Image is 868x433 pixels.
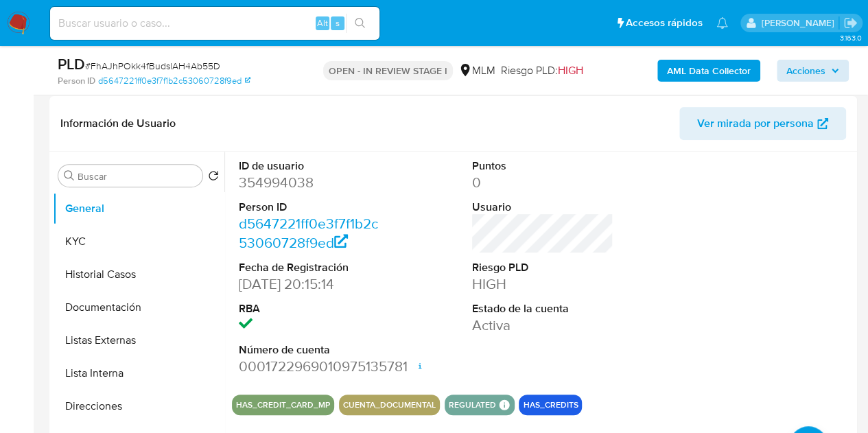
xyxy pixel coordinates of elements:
[458,63,495,78] div: MLM
[53,324,224,357] button: Listas Externas
[50,14,379,32] input: Buscar usuario o caso...
[53,192,224,225] button: General
[761,16,838,30] p: loui.hernandezrodriguez@mercadolibre.com.mx
[346,14,374,33] button: search-icon
[239,159,381,174] dt: ID de usuario
[843,16,858,30] a: Salir
[679,107,846,140] button: Ver mirada por persona
[472,260,614,275] dt: Riesgo PLD
[239,357,381,376] dd: 0001722969010975135781
[472,316,614,335] dd: Activa
[53,225,224,258] button: KYC
[558,62,583,78] span: HIGH
[64,170,75,181] button: Buscar
[85,59,220,73] span: # FhAJhPOkk4fBudslAH4Ab55D
[58,75,95,87] b: Person ID
[697,107,814,140] span: Ver mirada por persona
[53,258,224,291] button: Historial Casos
[239,173,381,192] dd: 354994038
[53,357,224,390] button: Lista Interna
[472,173,614,192] dd: 0
[239,301,381,316] dt: RBA
[626,16,703,30] span: Accesos rápidos
[98,75,250,87] a: d5647221ff0e3f7f1b2c53060728f9ed
[53,390,224,423] button: Direcciones
[239,200,381,215] dt: Person ID
[53,291,224,324] button: Documentación
[336,16,340,30] span: s
[78,170,197,183] input: Buscar
[239,213,378,253] a: d5647221ff0e3f7f1b2c53060728f9ed
[839,32,861,43] span: 3.163.0
[786,60,825,82] span: Acciones
[501,63,583,78] span: Riesgo PLD:
[323,61,453,80] p: OPEN - IN REVIEW STAGE I
[60,117,176,130] h1: Información de Usuario
[777,60,849,82] button: Acciones
[716,17,728,29] a: Notificaciones
[667,60,751,82] b: AML Data Collector
[472,159,614,174] dt: Puntos
[472,200,614,215] dt: Usuario
[472,301,614,316] dt: Estado de la cuenta
[472,274,614,294] dd: HIGH
[317,16,328,30] span: Alt
[58,53,85,75] b: PLD
[208,170,219,185] button: Volver al orden por defecto
[239,274,381,294] dd: [DATE] 20:15:14
[657,60,760,82] button: AML Data Collector
[239,342,381,358] dt: Número de cuenta
[239,260,381,275] dt: Fecha de Registración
